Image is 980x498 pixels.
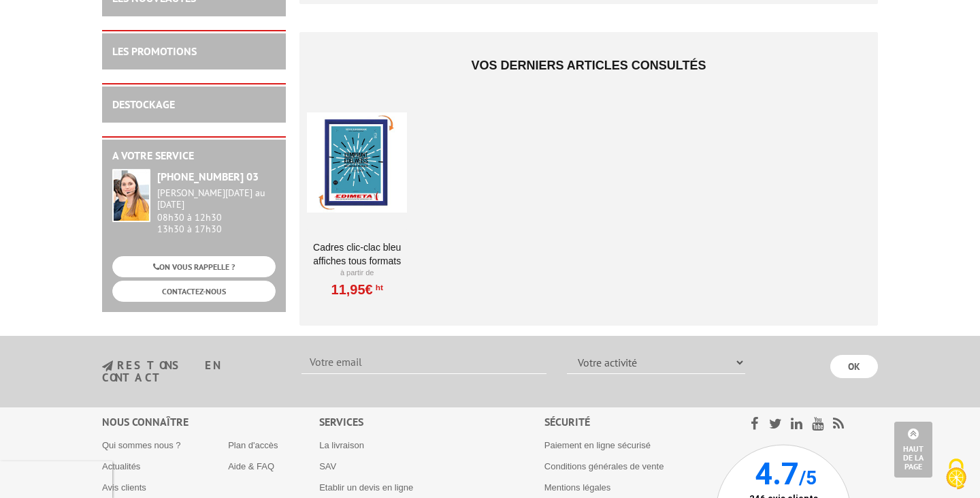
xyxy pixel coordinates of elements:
[830,355,878,378] input: OK
[319,482,413,493] a: Etablir un devis en ligne
[544,461,664,471] a: Conditions générales de vente
[112,150,276,162] h2: A votre service
[307,268,407,279] p: À partir de
[102,461,140,471] a: Actualités
[373,283,383,292] sup: HT
[157,170,259,183] strong: [PHONE_NUMBER] 03
[939,457,973,491] img: Cookies (fenêtre modale)
[894,422,932,478] a: Haut de la page
[319,440,364,450] a: La livraison
[544,482,611,493] a: Mentions légales
[102,414,319,430] div: Nous connaître
[157,187,276,211] div: [PERSON_NAME][DATE] au [DATE]
[471,59,706,72] span: Vos derniers articles consultés
[102,482,146,493] a: Avis clients
[307,240,407,268] a: Cadres clic-clac bleu affiches tous formats
[319,414,544,430] div: Services
[544,414,715,430] div: Sécurité
[331,285,383,294] a: 11,95€HT
[112,281,276,302] a: CONTACTEZ-NOUS
[157,187,276,234] div: 08h30 à 12h30 13h30 à 17h30
[228,461,274,471] a: Aide & FAQ
[228,440,278,450] a: Plan d'accès
[102,360,113,372] img: newsletter.jpg
[932,452,980,498] button: Cookies (fenêtre modale)
[112,44,197,58] a: LES PROMOTIONS
[102,440,181,450] a: Qui sommes nous ?
[319,461,336,471] a: SAV
[544,440,651,450] a: Paiement en ligne sécurisé
[102,360,281,384] h3: restons en contact
[112,97,175,111] a: DESTOCKAGE
[301,351,546,374] input: Votre email
[112,256,276,277] a: ON VOUS RAPPELLE ?
[112,169,150,222] img: widget-service.jpg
